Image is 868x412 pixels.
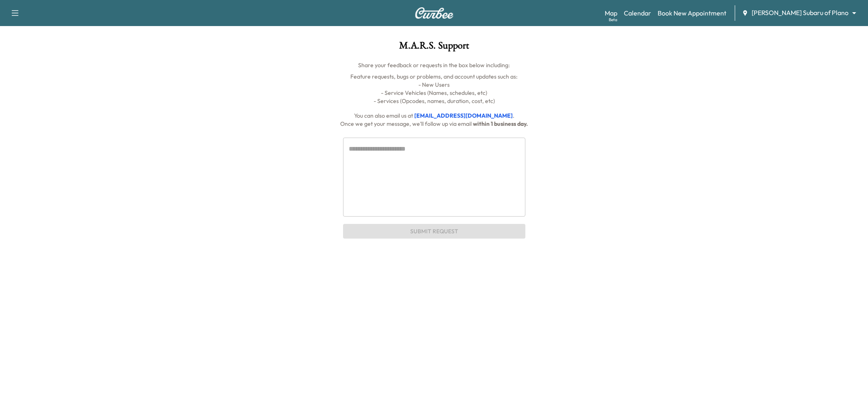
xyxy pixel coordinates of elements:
p: You can also email us at . [128,112,740,120]
a: [EMAIL_ADDRESS][DOMAIN_NAME] [414,112,513,119]
a: Calendar [624,8,651,18]
a: MapBeta [605,8,617,18]
span: within 1 business day. [473,120,528,127]
span: [PERSON_NAME] Subaru of Plano [752,8,848,18]
div: Beta [609,17,617,23]
img: Curbee Logo [415,7,454,19]
p: Once we get your message, we’ll follow up via email [128,120,740,128]
h1: M.A.R.S. Support [128,41,740,55]
p: Share your feedback or requests in the box below including: [128,61,740,69]
p: - Services (Opcodes, names, duration, cost, etc) [128,97,740,105]
p: - Service Vehicles (Names, schedules, etc) [128,89,740,97]
a: Book New Appointment [658,8,726,18]
p: Feature requests, bugs or problems, and account updates such as: [128,72,740,81]
p: - New Users [128,81,740,89]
